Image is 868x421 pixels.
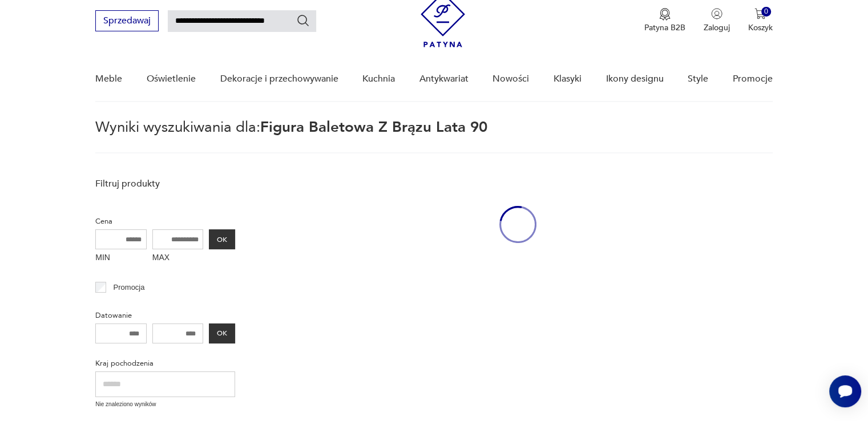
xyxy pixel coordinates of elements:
[644,8,685,33] button: Patyna B2B
[95,309,235,322] p: Datowanie
[152,249,204,268] label: MAX
[829,375,861,407] iframe: Smartsupp widget button
[209,323,235,343] button: OK
[733,57,773,101] a: Promocje
[761,7,771,17] div: 0
[114,281,145,294] p: Promocja
[362,57,395,101] a: Kuchnia
[492,57,529,101] a: Nowości
[95,10,159,31] button: Sprzedawaj
[644,22,685,33] p: Patyna B2B
[704,22,730,33] p: Zaloguj
[95,215,235,228] p: Cena
[754,8,766,19] img: Ikona koszyka
[659,8,671,21] img: Ikona medalu
[95,18,159,26] a: Sprzedawaj
[209,229,235,249] button: OK
[419,57,469,101] a: Antykwariat
[704,8,730,33] button: Zaloguj
[605,57,663,101] a: Ikony designu
[554,57,582,101] a: Klasyki
[260,117,487,137] span: Figura Baletowa Z Brązu Lata 90
[748,8,773,33] button: 0Koszyk
[95,120,772,153] p: Wyniki wyszukiwania dla:
[296,14,310,27] button: Szukaj
[688,57,708,101] a: Style
[644,8,685,33] a: Ikona medaluPatyna B2B
[499,172,536,277] div: oval-loading
[95,357,235,370] p: Kraj pochodzenia
[95,177,235,190] p: Filtruj produkty
[95,400,235,409] p: Nie znaleziono wyników
[220,57,338,101] a: Dekoracje i przechowywanie
[95,57,122,101] a: Meble
[748,22,773,33] p: Koszyk
[95,249,147,268] label: MIN
[147,57,196,101] a: Oświetlenie
[711,8,722,19] img: Ikonka użytkownika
